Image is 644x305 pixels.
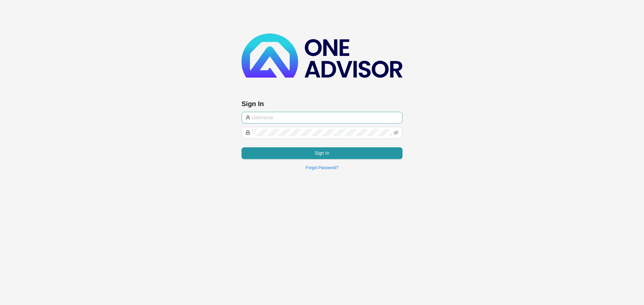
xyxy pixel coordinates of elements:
span: lock [246,130,250,135]
h3: Sign In [241,99,402,108]
span: Sign In [315,149,329,157]
button: Sign In [241,147,402,159]
a: Forgot Password? [306,165,338,170]
span: eye-invisible [394,130,398,135]
input: Username [252,114,398,121]
img: b89e593ecd872904241dc73b71df2e41-logo-dark.svg [241,33,402,78]
span: user [246,115,250,120]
